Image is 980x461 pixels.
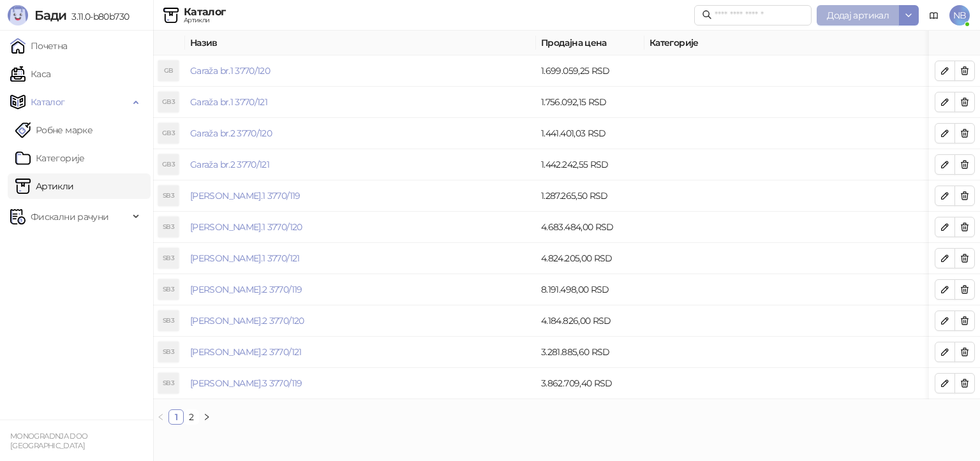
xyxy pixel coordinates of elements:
[199,409,214,425] button: right
[650,36,977,50] span: Категорије
[827,10,889,21] span: Додај артикал
[190,315,304,326] a: [PERSON_NAME].2 3770/120
[536,149,644,180] td: 1.442.242,55 RSD
[158,373,179,393] div: SB3
[817,5,899,26] button: Додај артикал
[15,117,93,143] a: Робне марке
[185,305,536,337] td: STAN BR.2 3770/120
[158,61,179,81] div: GB
[158,123,179,143] div: GB3
[185,87,536,118] td: Garaža br.1 3770/121
[203,413,211,421] span: right
[34,8,66,23] span: Бади
[158,279,179,300] div: SB3
[15,173,74,199] a: ArtikliАртикли
[536,55,644,87] td: 1.699.059,25 RSD
[190,221,302,233] a: [PERSON_NAME].1 3770/120
[536,31,644,55] th: Продајна цена
[199,409,214,425] li: Следећа страна
[163,8,179,23] img: Artikli
[184,17,226,24] div: Артикли
[536,118,644,149] td: 1.441.401,03 RSD
[190,159,269,170] a: Garaža br.2 3770/121
[190,284,302,295] a: [PERSON_NAME].2 3770/119
[184,410,198,424] a: 2
[158,154,179,175] div: GB3
[185,118,536,149] td: Garaža br.2 3770/120
[153,409,168,425] button: left
[185,149,536,180] td: Garaža br.2 3770/121
[168,409,184,425] li: 1
[185,337,536,368] td: STAN BR.2 3770/121
[190,252,300,264] a: [PERSON_NAME].1 3770/121
[190,190,301,201] a: [PERSON_NAME].1 3770/119
[10,61,50,87] a: Каса
[31,89,65,115] span: Каталог
[157,413,165,421] span: left
[169,410,183,424] a: 1
[185,212,536,243] td: STAN BR.1 3770/120
[190,346,302,358] a: [PERSON_NAME].2 3770/121
[185,243,536,274] td: STAN BR.1 3770/121
[924,5,944,26] a: Документација
[10,33,68,59] a: Почетна
[190,377,302,389] a: [PERSON_NAME].3 3770/119
[185,274,536,305] td: STAN BR.2 3770/119
[10,432,87,450] small: MONOGRADNJA DOO [GEOGRAPHIC_DATA]
[153,409,168,425] li: Претходна страна
[66,11,129,22] span: 3.11.0-b80b730
[190,128,272,139] a: Garaža br.2 3770/120
[31,204,108,230] span: Фискални рачуни
[158,248,179,268] div: SB3
[536,180,644,212] td: 1.287.265,50 RSD
[185,55,536,87] td: Garaža br.1 3770/120
[536,87,644,118] td: 1.756.092,15 RSD
[184,7,226,17] div: Каталог
[536,337,644,368] td: 3.281.885,60 RSD
[185,31,536,55] th: Назив
[185,368,536,399] td: STAN BR.3 3770/119
[536,305,644,337] td: 4.184.826,00 RSD
[158,186,179,206] div: SB3
[185,180,536,212] td: STAN BR.1 3770/119
[536,243,644,274] td: 4.824.205,00 RSD
[15,145,85,171] a: Категорије
[949,5,970,26] span: NB
[536,368,644,399] td: 3.862.709,40 RSD
[184,409,199,425] li: 2
[536,212,644,243] td: 4.683.484,00 RSD
[158,92,179,112] div: GB3
[8,5,28,26] img: Logo
[536,274,644,305] td: 8.191.498,00 RSD
[190,96,267,108] a: Garaža br.1 3770/121
[158,311,179,331] div: SB3
[158,217,179,237] div: SB3
[190,65,270,77] a: Garaža br.1 3770/120
[158,342,179,362] div: SB3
